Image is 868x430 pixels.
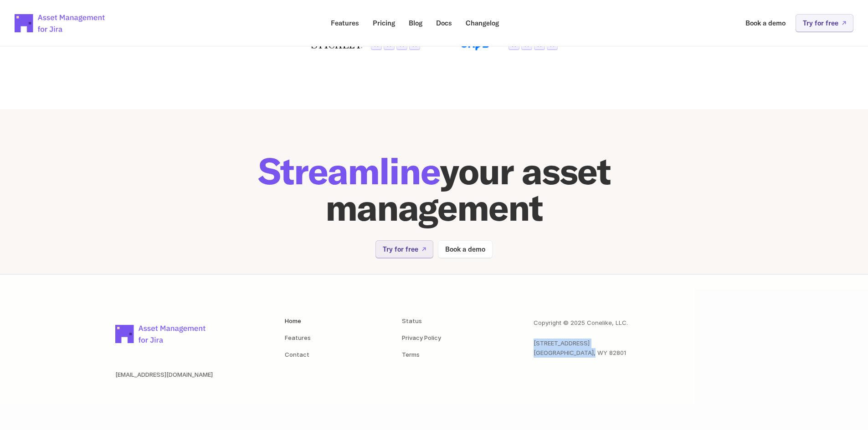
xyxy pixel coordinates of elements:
a: Home [285,317,301,324]
a: Book a demo [739,14,792,32]
a: Features [324,14,365,32]
a: Status [402,317,422,324]
p: Docs [436,20,452,26]
a: Docs [430,14,458,32]
span: [GEOGRAPHIC_DATA], WY 82801 [534,349,626,356]
p: Features [331,20,359,26]
a: Blog [402,14,429,32]
a: Try for free [375,240,433,258]
a: Try for free [796,14,853,32]
a: [EMAIL_ADDRESS][DOMAIN_NAME] [115,371,213,378]
p: Changelog [466,20,499,26]
span: [STREET_ADDRESS] [534,339,590,347]
a: Privacy Policy [402,334,441,341]
a: Features [285,334,311,341]
p: Try for free [803,20,838,26]
a: Pricing [366,14,401,32]
a: Terms [402,351,420,358]
a: Book a demo [438,240,493,258]
p: Try for free [383,246,418,253]
h1: your asset management [161,153,708,226]
p: Book a demo [745,20,786,26]
p: Pricing [373,20,395,26]
p: Book a demo [445,246,485,253]
span: Streamline [258,148,440,194]
p: Blog [409,20,422,26]
a: Contact [285,351,309,358]
p: Copyright © 2025 Conelike, LLC. [534,318,628,328]
a: Changelog [459,14,505,32]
